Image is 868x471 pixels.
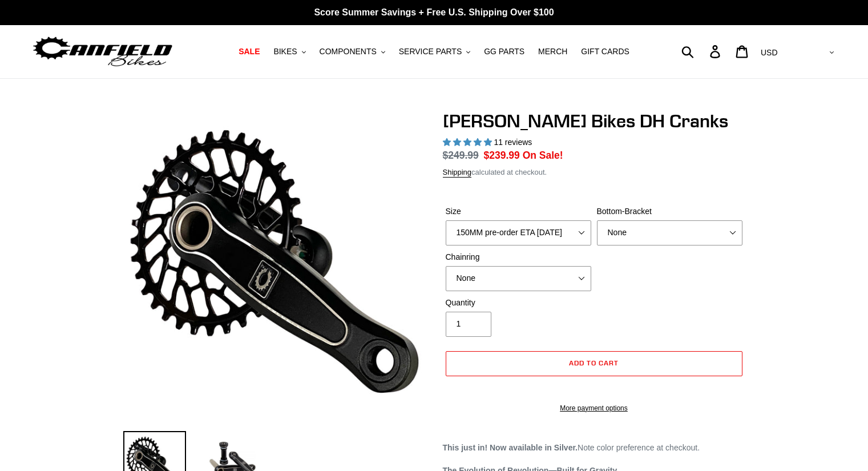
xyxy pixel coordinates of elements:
span: COMPONENTS [320,47,377,57]
input: Search [688,39,717,64]
label: Chainring [446,251,591,263]
span: 4.91 stars [443,138,494,147]
img: Canfield Bikes [31,34,174,70]
span: GG PARTS [484,47,524,57]
span: On Sale! [523,148,563,163]
a: SALE [233,44,265,59]
h1: [PERSON_NAME] Bikes DH Cranks [443,110,745,132]
span: SALE [239,47,260,57]
div: calculated at checkout. [443,167,745,178]
a: GIFT CARDS [575,44,635,59]
button: Add to cart [446,351,742,376]
label: Bottom-Bracket [597,206,742,218]
a: Shipping [443,168,472,178]
span: Add to cart [569,359,619,367]
strong: This just in! Now available in Silver. [443,443,578,452]
button: SERVICE PARTS [393,44,476,59]
span: GIFT CARDS [581,47,629,57]
button: COMPONENTS [314,44,391,59]
a: More payment options [446,403,742,413]
span: SERVICE PARTS [399,47,462,57]
a: GG PARTS [478,44,530,59]
span: MERCH [538,47,567,57]
span: $239.99 [484,150,520,161]
span: BIKES [273,47,297,57]
span: 11 reviews [494,138,532,147]
p: Note color preference at checkout. [443,442,745,454]
a: MERCH [532,44,573,59]
label: Size [446,206,591,218]
button: BIKES [268,44,311,59]
s: $249.99 [443,150,479,161]
label: Quantity [446,297,591,309]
